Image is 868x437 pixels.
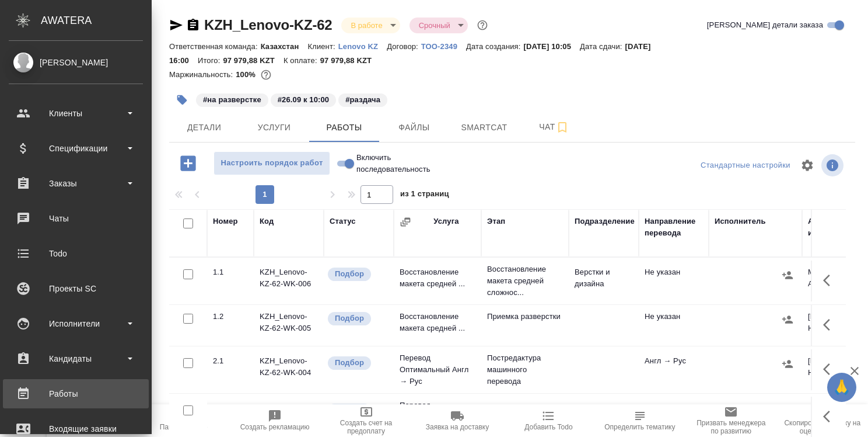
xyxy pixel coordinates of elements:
p: Клиент: [307,42,338,51]
div: Исполнители [9,315,143,332]
span: [PERSON_NAME] детали заказа [707,19,823,31]
button: Добавить работу [172,151,204,175]
div: В работе [341,18,400,33]
button: Добавить Todo [503,404,594,437]
div: Услуга [433,216,459,227]
p: #на разверстке [203,94,261,106]
div: Направление перевода [645,216,703,239]
p: Приемка разверстки [487,311,563,322]
span: Определить тематику [604,423,675,431]
td: KZH_Lenovo-KZ-62-WK-005 [254,305,324,346]
div: В работе [409,18,468,33]
p: ТОО-2349 [421,42,466,51]
div: Кандидаты [9,350,143,367]
button: Доп статусы указывают на важность/срочность заказа [475,18,490,33]
a: Проекты SC [3,274,149,303]
p: #раздача [345,94,380,106]
div: Можно подбирать исполнителей [327,311,388,327]
div: Клиенты [9,105,143,122]
div: 1.2 [213,311,248,322]
td: Восстановление макета средней ... [394,305,481,346]
div: 2.2 [213,403,248,414]
span: Работы [316,120,372,135]
span: Добавить Todo [524,423,572,431]
div: Подразделение [575,216,635,227]
div: AWATERA [41,9,152,32]
span: на разверстке [195,94,269,104]
div: Заказы [9,175,143,192]
p: Дата создания: [466,42,523,51]
button: 🙏 [827,373,856,402]
a: Чаты [3,204,149,233]
p: Ответственная команда: [169,42,261,51]
td: KZH_Lenovo-KZ-62-WK-006 [254,261,324,301]
div: Спецификации [9,140,143,157]
div: 2.1 [213,355,248,367]
span: Детали [176,120,232,135]
td: Не указан [639,305,709,346]
button: Скопировать ссылку [186,18,200,32]
p: [DATE] 10:05 [523,42,580,51]
td: Не указан [639,261,709,301]
a: Работы [3,379,149,408]
div: Исполнитель [715,216,766,227]
span: Папка на Drive [160,423,208,431]
div: Номер [213,216,238,227]
button: В работе [347,20,386,30]
p: К оплате: [283,56,320,65]
a: KZH_Lenovo-KZ-62 [204,17,332,33]
button: Здесь прячутся важные кнопки [816,311,844,339]
p: Подбор [335,313,364,324]
a: Lenovo KZ [338,41,387,51]
button: Назначить [779,311,796,328]
button: Назначить [779,403,796,420]
svg: Подписаться [555,120,569,134]
div: Проекты SC [9,280,143,297]
span: Скопировать ссылку на оценку заказа [784,419,861,435]
button: Здесь прячутся важные кнопки [816,355,844,383]
p: 100% [236,70,258,79]
span: Включить последовательность [356,152,430,175]
button: Создать рекламацию [229,404,320,437]
button: Настроить порядок работ [213,151,330,175]
span: раздача [337,94,388,104]
div: Работы [9,385,143,403]
p: Подбор [335,268,364,280]
button: Добавить тэг [169,87,195,113]
span: Услуги [246,120,302,135]
button: Назначить [779,266,796,284]
p: Перевод [487,403,563,414]
p: #26.09 к 10:00 [278,94,329,106]
div: Этап [487,216,505,227]
td: Перевод Оптимальный Англ → Рус [394,346,481,393]
button: Скопировать ссылку для ЯМессенджера [169,18,183,32]
div: Чаты [9,210,143,227]
p: Дата сдачи: [580,42,625,51]
p: 97 979,88 KZT [223,56,283,65]
span: Файлы [386,120,442,135]
span: 26.09 к 10:00 [269,94,337,104]
span: Smartcat [456,120,512,135]
a: ТОО-2349 [421,41,466,51]
p: Казахстан [261,42,308,51]
button: Создать счет на предоплату [320,404,411,437]
span: Создать счет на предоплату [327,419,404,435]
td: Верстки и дизайна [569,261,639,301]
button: Срочный [415,20,454,30]
button: Здесь прячутся важные кнопки [816,403,844,431]
p: Восстановление макета средней сложнос... [487,263,563,299]
div: Todo [9,245,143,262]
td: Восстановление макета средней ... [394,261,481,301]
button: Назначить [779,355,796,373]
span: 🙏 [832,375,852,400]
p: Маржинальность: [169,70,236,79]
div: Можно подбирать исполнителей [327,266,388,282]
button: Заявка на доставку [412,404,503,437]
td: KZH_Lenovo-KZ-62-WK-004 [254,349,324,390]
button: Призвать менеджера по развитию [685,404,776,437]
p: 97 979,88 KZT [320,56,381,65]
span: из 1 страниц [400,187,449,204]
span: Посмотреть информацию [821,154,846,176]
div: Можно подбирать исполнителей [327,355,388,371]
div: Код [260,216,274,227]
